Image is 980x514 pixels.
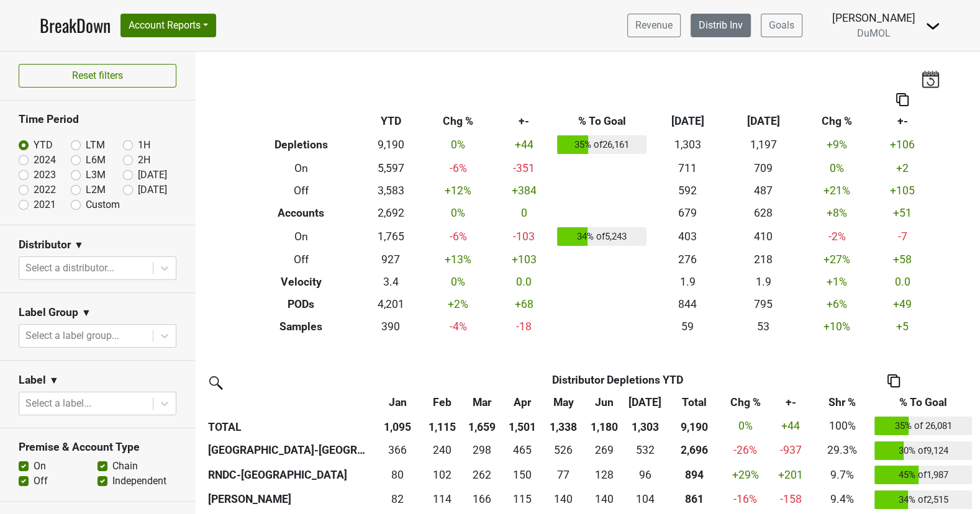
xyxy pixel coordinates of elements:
div: 140 [588,491,622,507]
label: L3M [86,168,106,183]
td: +2 % [423,293,494,315]
label: 2024 [34,153,56,168]
div: 150 [506,467,539,483]
td: -6 % [423,224,494,249]
div: 2,696 [669,442,719,458]
td: 525.665 [542,438,585,463]
div: 894 [669,467,719,483]
td: 1.9 [725,271,801,294]
td: +27 % [801,249,872,271]
label: Off [34,474,48,489]
div: 96 [627,467,663,483]
span: 0% [738,420,752,432]
a: Revenue [627,14,681,37]
th: Feb: activate to sort column ascending [423,391,462,413]
th: 1,115 [423,413,462,438]
a: BreakDown [40,12,111,38]
td: 711 [650,157,725,179]
th: Off [243,179,360,202]
td: 9,190 [359,133,423,158]
td: 218 [725,249,801,271]
label: 2021 [34,197,56,212]
div: 532 [627,442,663,458]
td: +10 % [801,315,872,338]
td: +9 % [801,133,872,158]
th: Jan: activate to sort column ascending [373,391,422,413]
th: 861.169 [666,487,722,512]
th: Shr %: activate to sort column ascending [813,391,871,413]
label: 1H [138,138,150,153]
td: +103 [494,249,554,271]
button: Account Reports [120,14,216,37]
div: 166 [465,491,500,507]
td: 487 [725,179,801,202]
td: +2 [873,157,933,179]
img: Copy to clipboard [887,374,900,387]
td: 59 [650,315,725,338]
th: Accounts [243,202,360,224]
th: &nbsp;: activate to sort column ascending [205,391,373,413]
td: 76.666 [542,462,585,487]
td: 3.4 [359,271,423,294]
td: 81.668 [373,487,422,512]
td: 628 [725,202,801,224]
td: 0 % [423,202,494,224]
th: [PERSON_NAME] [205,487,373,512]
button: Reset filters [19,64,176,88]
div: 128 [588,467,622,483]
td: +13 % [423,249,494,271]
label: 2022 [34,183,56,197]
td: +49 [873,293,933,315]
td: 0 % [423,133,494,158]
th: Distributor Depletions YTD [423,369,813,391]
div: 269 [588,442,622,458]
div: -158 [771,491,810,507]
td: 0 [494,202,554,224]
div: 115 [506,491,539,507]
td: 410 [725,224,801,249]
td: 365.7 [373,438,422,463]
td: 592 [650,179,725,202]
th: PODs [243,293,360,315]
a: Goals [761,14,802,37]
h3: Premise & Account Type [19,441,176,454]
th: 1,338 [542,413,585,438]
th: [DATE] [650,110,725,133]
td: 3,583 [359,179,423,202]
td: 114.167 [423,487,462,512]
label: YTD [34,138,53,153]
td: 240.1 [423,438,462,463]
div: 861 [669,491,719,507]
th: 1,095 [373,413,422,438]
th: Chg % [801,110,872,133]
span: ▼ [49,373,59,388]
td: 1,765 [359,224,423,249]
td: 927 [359,249,423,271]
td: 276 [650,249,725,271]
label: 2H [138,153,150,168]
h3: Distributor [19,238,71,251]
td: -7 [873,224,933,249]
img: Dropdown Menu [925,19,940,34]
td: +5 [873,315,933,338]
th: Total: activate to sort column ascending [666,391,722,413]
td: +51 [873,202,933,224]
th: Mar: activate to sort column ascending [462,391,502,413]
td: 390 [359,315,423,338]
th: TOTAL [205,413,373,438]
td: +8 % [801,202,872,224]
span: +44 [781,420,800,432]
th: Chg % [423,110,494,133]
td: 532.336 [624,438,666,463]
td: 9.7% [813,462,871,487]
td: 679 [650,202,725,224]
td: 127.504 [585,462,624,487]
td: +12 % [423,179,494,202]
td: -2 % [801,224,872,249]
td: 795 [725,293,801,315]
div: 77 [545,467,582,483]
th: Jun: activate to sort column ascending [585,391,624,413]
th: % To Goal [554,110,650,133]
th: Jul: activate to sort column ascending [624,391,666,413]
label: LTM [86,138,105,153]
